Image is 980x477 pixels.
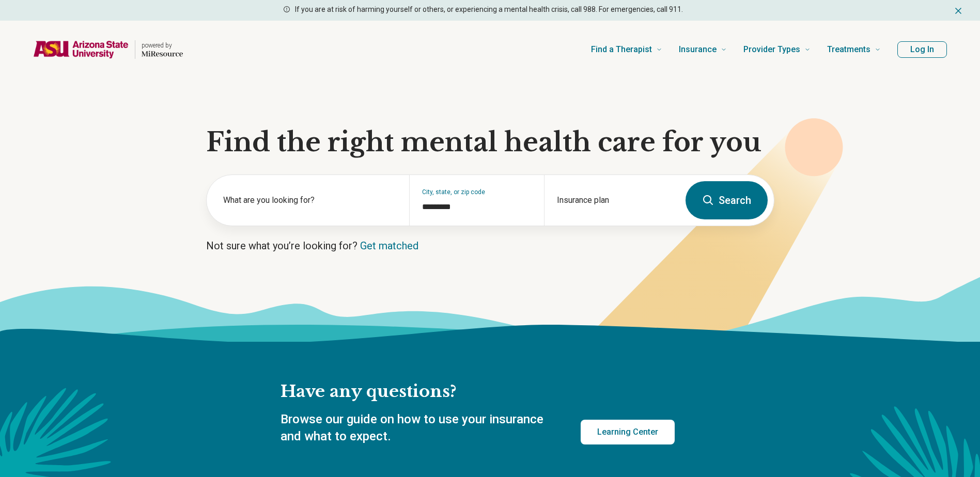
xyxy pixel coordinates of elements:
[223,194,397,206] label: What are you looking for?
[295,4,683,15] p: If you are at risk of harming yourself or others, or experiencing a mental health crisis, call 98...
[281,411,556,446] p: Browse our guide on how to use your insurance and what to expect.
[581,420,675,444] a: Learning Center
[281,381,675,403] h2: Have any questions?
[206,239,774,253] p: Not sure what you’re looking for?
[679,42,717,57] span: Insurance
[827,42,870,57] span: Treatments
[897,41,947,58] button: Log In
[743,42,800,57] span: Provider Types
[591,42,652,57] span: Find a Therapist
[827,29,881,70] a: Treatments
[360,240,418,252] a: Get matched
[206,127,774,158] h1: Find the right mental health care for you
[953,4,963,17] button: Dismiss
[679,29,727,70] a: Insurance
[142,41,183,50] p: powered by
[743,29,811,70] a: Provider Types
[686,181,768,219] button: Search
[591,29,662,70] a: Find a Therapist
[33,33,183,66] a: Home page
